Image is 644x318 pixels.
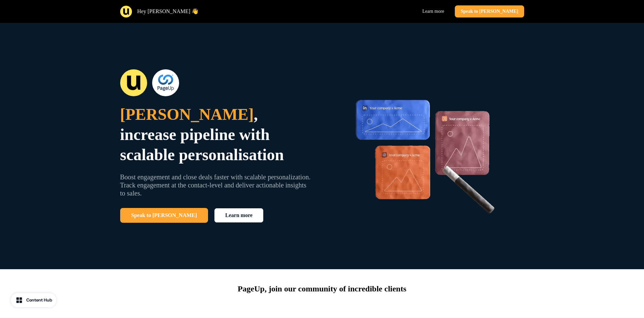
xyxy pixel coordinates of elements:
[137,7,199,15] p: Hey [PERSON_NAME] 👋
[214,208,264,223] a: Learn more
[417,5,449,17] a: Learn more
[120,105,284,164] span: , increase pipeline with scalable personalisation
[120,173,311,197] span: Boost engagement and close deals faster with scalable personalization. Track engagement at the co...
[26,297,52,304] div: Content Hub
[11,293,56,307] button: Content Hub
[455,5,524,17] button: Speak to [PERSON_NAME]
[120,105,254,123] span: [PERSON_NAME]
[120,208,208,223] button: Speak to [PERSON_NAME]
[238,283,406,295] p: PageUp, join our community of incredible clients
